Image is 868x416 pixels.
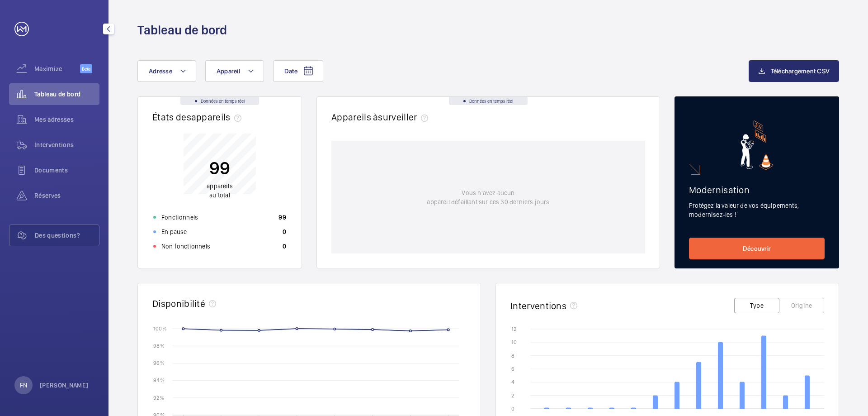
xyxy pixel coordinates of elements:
[137,60,196,82] button: Adresse
[34,140,99,149] span: Interventions
[511,366,514,372] text: 6
[273,60,323,82] button: Date
[511,392,514,399] text: 2
[511,339,517,345] text: 10
[34,115,99,124] span: Mes adresses
[34,166,99,175] span: Documents
[137,22,227,38] h1: Tableau de bord
[378,111,431,123] span: surveiller
[20,381,27,390] p: FN
[34,191,99,200] span: Réserves
[511,406,514,412] text: 0
[152,111,245,123] h2: États des
[40,381,89,390] p: [PERSON_NAME]
[511,353,514,359] text: 8
[510,300,566,311] h2: Interventions
[191,111,245,123] span: appareils
[161,213,198,222] p: Fonctionnels
[153,394,164,401] text: 92 %
[283,227,286,236] p: 0
[749,60,840,82] button: Téléchargement CSV
[283,242,286,251] p: 0
[278,213,286,222] p: 99
[734,298,779,313] button: Type
[149,67,172,75] span: Adresse
[741,120,774,170] img: marketing-card.svg
[153,343,165,349] text: 98 %
[153,377,165,383] text: 94 %
[180,97,259,105] div: Données en temps réel
[34,64,80,73] span: Maximize
[779,298,824,313] button: Origine
[207,182,233,190] span: appareils
[427,188,549,206] p: Vous n'avez aucun appareil défaillant sur ces 30 derniers jours
[331,111,432,123] h2: Appareils à
[771,67,830,75] span: Téléchargement CSV
[35,231,99,240] span: Des questions?
[34,90,99,99] span: Tableau de bord
[152,298,205,309] h2: Disponibilité
[80,64,92,73] span: Beta
[689,201,825,219] p: Protégez la valeur de vos équipements, modernisez-les !
[207,157,233,179] p: 99
[153,325,167,331] text: 100 %
[153,360,165,366] text: 96 %
[161,242,210,251] p: Non fonctionnels
[511,379,514,385] text: 4
[207,182,233,200] p: au total
[511,326,516,332] text: 12
[217,67,240,75] span: Appareil
[689,184,825,196] h2: Modernisation
[449,97,528,105] div: Données en temps réel
[689,238,825,259] a: Découvrir
[284,67,297,75] span: Date
[205,60,264,82] button: Appareil
[161,227,187,236] p: En pause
